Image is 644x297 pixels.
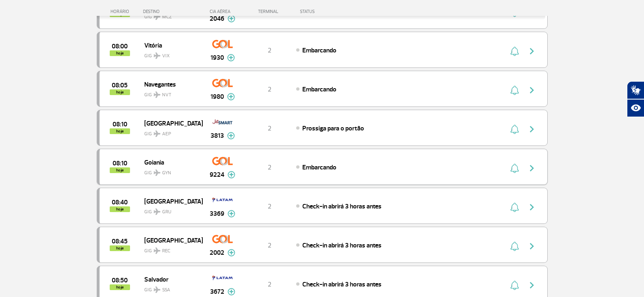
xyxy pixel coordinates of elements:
[527,202,537,212] img: seta-direita-painel-voo.svg
[144,87,196,99] span: GIG
[110,128,130,134] span: hoje
[154,247,160,254] img: destiny_airplane.svg
[113,121,127,127] span: 2025-08-27 08:10:00
[302,280,382,288] span: Check-in abrirá 3 horas antes
[227,132,235,139] img: mais-info-painel-voo.svg
[268,46,271,54] span: 2
[110,89,130,95] span: hoje
[144,243,196,255] span: GIG
[302,241,382,249] span: Check-in abrirá 3 horas antes
[110,245,130,251] span: hoje
[268,124,271,132] span: 2
[154,169,160,176] img: destiny_airplane.svg
[627,81,644,117] div: Plugin de acessibilidade da Hand Talk.
[228,249,235,256] img: mais-info-painel-voo.svg
[210,53,224,63] span: 1930
[162,169,171,177] span: GYN
[296,9,362,14] div: STATUS
[154,91,160,98] img: destiny_airplane.svg
[302,85,336,93] span: Embarcando
[627,99,644,117] button: Abrir recursos assistivos.
[510,202,519,212] img: sino-painel-voo.svg
[510,163,519,173] img: sino-painel-voo.svg
[268,280,271,288] span: 2
[510,46,519,56] img: sino-painel-voo.svg
[268,163,271,171] span: 2
[162,286,170,294] span: SSA
[210,170,224,180] span: 9224
[144,235,196,245] span: [GEOGRAPHIC_DATA]
[268,202,271,210] span: 2
[99,9,143,14] div: HORÁRIO
[227,93,235,100] img: mais-info-painel-voo.svg
[144,48,196,60] span: GIG
[144,79,196,89] span: Navegantes
[144,118,196,128] span: [GEOGRAPHIC_DATA]
[144,165,196,177] span: GIG
[210,131,224,141] span: 3813
[144,40,196,50] span: Vitória
[162,52,170,60] span: VIX
[627,81,644,99] button: Abrir tradutor de língua de sinais.
[144,196,196,206] span: [GEOGRAPHIC_DATA]
[144,204,196,216] span: GIG
[527,163,537,173] img: seta-direita-painel-voo.svg
[144,282,196,294] span: GIG
[110,167,130,173] span: hoje
[527,124,537,134] img: seta-direita-painel-voo.svg
[112,277,128,283] span: 2025-08-27 08:50:00
[510,280,519,290] img: sino-painel-voo.svg
[144,274,196,284] span: Salvador
[110,50,130,56] span: hoje
[143,9,202,14] div: DESTINO
[210,92,224,102] span: 1980
[112,199,128,205] span: 2025-08-27 08:40:00
[268,85,271,93] span: 2
[162,208,171,216] span: GRU
[162,130,171,138] span: AEP
[112,82,128,88] span: 2025-08-27 08:05:00
[112,238,128,244] span: 2025-08-27 08:45:00
[144,126,196,138] span: GIG
[112,43,128,49] span: 2025-08-27 08:00:00
[527,85,537,95] img: seta-direita-painel-voo.svg
[228,210,235,217] img: mais-info-painel-voo.svg
[162,247,170,255] span: REC
[228,171,235,178] img: mais-info-painel-voo.svg
[302,202,382,210] span: Check-in abrirá 3 horas antes
[154,286,160,293] img: destiny_airplane.svg
[268,241,271,249] span: 2
[527,280,537,290] img: seta-direita-painel-voo.svg
[210,248,224,258] span: 2002
[210,209,224,219] span: 3369
[302,124,364,132] span: Prossiga para o portão
[110,206,130,212] span: hoje
[510,85,519,95] img: sino-painel-voo.svg
[302,46,336,54] span: Embarcando
[228,288,235,295] img: mais-info-painel-voo.svg
[210,287,224,297] span: 3672
[144,157,196,167] span: Goiania
[227,54,235,61] img: mais-info-painel-voo.svg
[162,91,171,99] span: NVT
[510,124,519,134] img: sino-painel-voo.svg
[302,163,336,171] span: Embarcando
[527,46,537,56] img: seta-direita-painel-voo.svg
[527,241,537,251] img: seta-direita-painel-voo.svg
[154,130,160,137] img: destiny_airplane.svg
[113,160,127,166] span: 2025-08-27 08:10:00
[154,52,160,59] img: destiny_airplane.svg
[243,9,296,14] div: TERMINAL
[510,241,519,251] img: sino-painel-voo.svg
[154,208,160,215] img: destiny_airplane.svg
[110,284,130,290] span: hoje
[202,9,243,14] div: CIA AÉREA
